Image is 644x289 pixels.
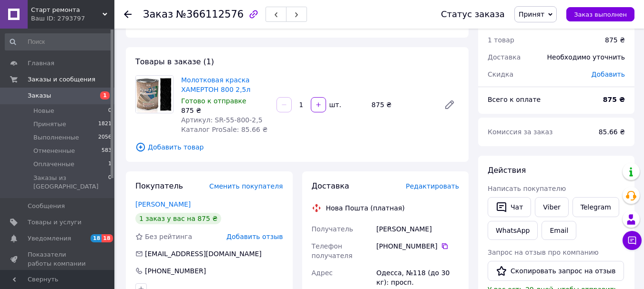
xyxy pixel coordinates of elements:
[33,147,75,155] span: Отмененные
[124,10,132,19] div: Вернуться назад
[31,6,102,14] span: Старт ремонта
[143,9,173,20] span: Заказ
[488,221,538,240] a: WhatsApp
[488,53,521,61] span: Доставка
[100,91,110,100] span: 1
[406,182,459,190] span: Редактировать
[324,203,407,213] div: Нова Пошта (платная)
[33,133,79,142] span: Выполненные
[145,233,192,240] span: Без рейтинга
[574,11,627,18] span: Заказ выполнен
[488,36,514,44] span: 1 товар
[312,181,349,190] span: Доставка
[566,7,634,21] button: Заказ выполнен
[33,174,108,191] span: Заказы из [GEOGRAPHIC_DATA]
[312,269,333,277] span: Адрес
[535,197,568,217] a: Viber
[135,142,459,152] span: Добавить товар
[28,75,95,84] span: Заказы и сообщения
[28,234,71,243] span: Уведомления
[368,98,436,111] div: 875 ₴
[135,213,221,224] div: 1 заказ у вас на 875 ₴
[176,9,244,20] span: №366112576
[135,57,214,66] span: Товары в заказе (1)
[108,174,112,191] span: 0
[592,70,625,78] span: Добавить
[519,10,544,18] span: Принят
[28,202,65,210] span: Сообщения
[488,70,513,78] span: Скидка
[209,182,283,190] span: Сменить покупателя
[145,250,262,258] span: [EMAIL_ADDRESS][DOMAIN_NAME]
[108,107,112,115] span: 0
[28,91,51,100] span: Заказы
[181,106,269,115] div: 875 ₴
[5,33,112,50] input: Поиск
[440,95,459,114] a: Редактировать
[181,126,267,133] span: Каталог ProSale: 85.66 ₴
[488,197,531,217] button: Чат
[144,266,207,276] div: [PHONE_NUMBER]
[33,120,66,129] span: Принятые
[28,250,88,268] span: Показатели работы компании
[542,221,576,240] button: Email
[488,261,624,281] button: Скопировать запрос на отзыв
[108,160,112,169] span: 1
[572,197,619,217] a: Telegram
[135,181,183,190] span: Покупатель
[327,100,342,110] div: шт.
[91,234,102,242] span: 18
[181,116,263,124] span: Артикул: SR-55-800-2,5
[488,185,566,192] span: Написать покупателю
[28,59,54,68] span: Главная
[312,225,353,233] span: Получатель
[226,233,283,240] span: Добавить отзыв
[98,133,112,142] span: 2056
[377,241,459,251] div: [PHONE_NUMBER]
[102,147,112,155] span: 583
[312,242,353,259] span: Телефон получателя
[181,76,250,93] a: Молотковая краска ХАМЕРТОН 800 2,5л
[599,128,625,136] span: 85.66 ₴
[98,120,112,129] span: 1821
[33,160,74,169] span: Оплаченные
[28,218,82,227] span: Товары и услуги
[623,231,642,250] button: Чат с покупателем
[605,35,625,45] div: 875 ₴
[135,200,191,208] a: [PERSON_NAME]
[603,96,625,103] b: 875 ₴
[441,10,505,19] div: Статус заказа
[181,97,246,105] span: Готово к отправке
[33,107,54,115] span: Новые
[102,234,112,242] span: 18
[488,166,526,175] span: Действия
[136,76,173,113] img: Молотковая краска ХАМЕРТОН 800 2,5л
[488,128,553,136] span: Комиссия за заказ
[31,14,114,23] div: Ваш ID: 2793797
[488,96,541,103] span: Всего к оплате
[375,220,461,238] div: [PERSON_NAME]
[488,249,599,256] span: Запрос на отзыв про компанию
[542,47,631,68] div: Необходимо уточнить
